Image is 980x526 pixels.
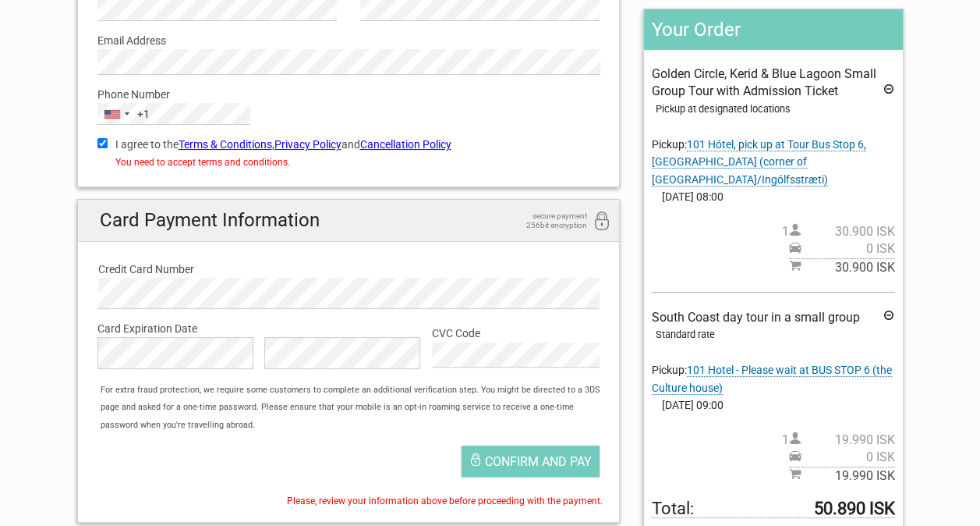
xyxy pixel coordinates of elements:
[782,223,895,240] span: 1 person(s)
[652,138,866,187] span: Change pickup place
[801,223,895,240] span: 30.900 ISK
[656,101,894,118] div: Pickup at designated locations
[97,154,600,171] div: You need to accept terms and conditions.
[652,364,892,394] span: Pickup:
[801,449,895,466] span: 0 ISK
[652,310,860,325] span: South Coast day tour in a small group
[789,258,895,276] span: Subtotal
[179,138,272,151] a: Terms & Conditions
[789,240,895,258] span: Pickup price
[656,326,894,343] div: Standard rate
[137,105,150,123] div: +1
[652,364,892,394] span: Change pickup place
[782,432,895,449] span: 1 person(s)
[485,454,592,469] span: Confirm and pay
[509,211,587,230] span: secure payment 256bit encryption
[97,86,600,103] label: Phone Number
[98,104,150,124] button: Selected country
[652,188,894,205] span: [DATE] 08:00
[432,325,600,342] label: CVC Code
[801,259,895,276] span: 30.900 ISK
[801,432,895,449] span: 19.990 ISK
[97,136,600,153] label: I agree to the , and
[274,138,341,151] a: Privacy Policy
[801,467,895,485] span: 19.990 ISK
[644,9,902,50] h2: Your Order
[593,211,611,233] i: 256bit encryption
[789,449,895,466] span: Pickup price
[86,492,612,510] div: Please, review your information above before proceeding with the payment.
[97,32,600,49] label: Email Address
[78,200,620,241] h2: Card Payment Information
[98,261,600,278] label: Credit Card Number
[652,138,866,186] span: Pickup:
[814,500,895,517] strong: 50.890 ISK
[22,27,176,40] p: We're away right now. Please check back later!
[652,66,876,98] span: Golden Circle, Kerid & Blue Lagoon Small Group Tour with Admission Ticket
[97,320,600,337] label: Card Expiration Date
[801,240,895,258] span: 0 ISK
[652,500,894,518] span: Total to be paid
[462,446,600,477] button: Confirm and pay
[360,138,451,151] a: Cancellation Policy
[652,396,894,414] span: [DATE] 09:00
[93,382,619,434] div: For extra fraud protection, we require some customers to complete an additional verification step...
[789,467,895,485] span: Subtotal
[179,24,198,43] button: Open LiveChat chat widget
